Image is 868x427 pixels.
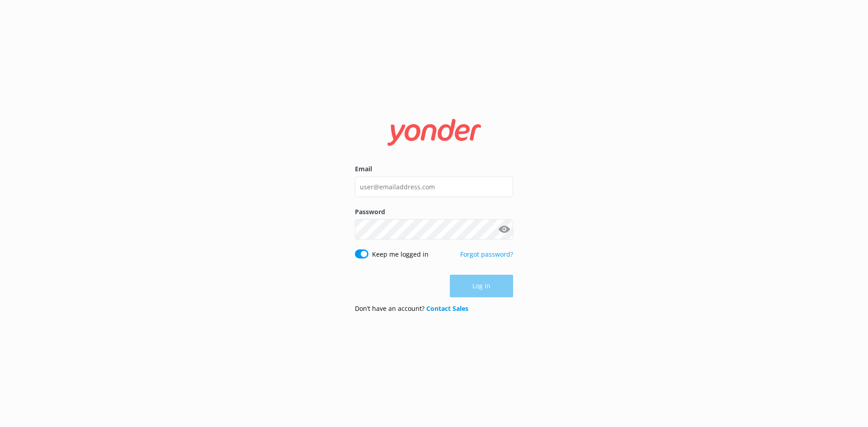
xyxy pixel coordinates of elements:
[355,164,513,174] label: Email
[460,250,513,258] a: Forgot password?
[355,207,513,217] label: Password
[426,304,468,313] a: Contact Sales
[355,304,468,314] p: Don’t have an account?
[355,177,513,197] input: user@emailaddress.com
[372,249,429,259] label: Keep me logged in
[495,221,513,239] button: Show password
